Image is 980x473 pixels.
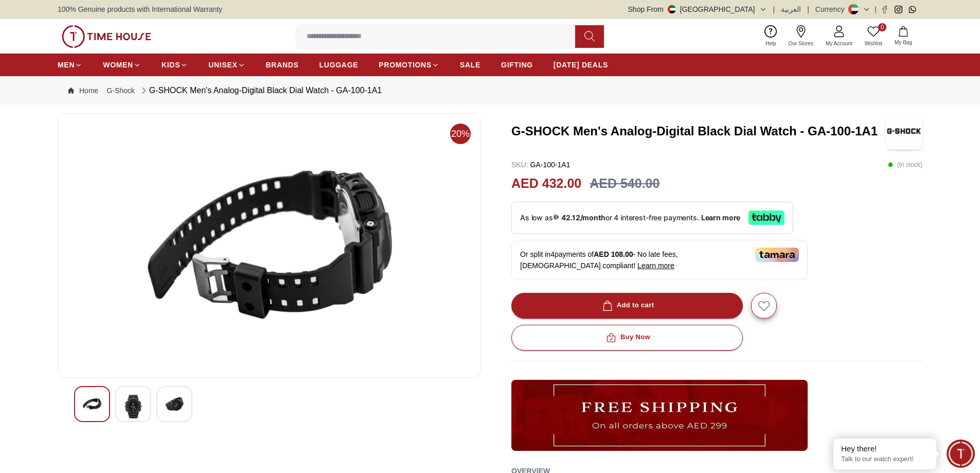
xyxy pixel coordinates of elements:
button: Add to cart [511,293,743,319]
span: My Bag [890,39,916,46]
a: Instagram [895,6,902,13]
img: G-SHOCK Men's Analog-Digital Black Dial Watch - GA-100-1A1 [165,395,184,413]
a: Facebook [881,6,888,13]
span: SALE [460,60,480,70]
a: Our Stores [782,23,819,49]
span: AED 108.00 [594,250,633,258]
span: WOMEN [103,60,133,70]
span: Help [761,40,780,47]
a: LUGGAGE [319,56,359,74]
span: PROMOTIONS [379,60,432,70]
span: KIDS [162,60,180,70]
a: [DATE] DEALS [554,56,608,74]
span: 100% Genuine products with International Warranty [58,4,222,14]
div: Buy Now [604,331,650,343]
a: PROMOTIONS [379,56,439,74]
button: Buy Now [511,325,743,351]
a: MEN [58,56,82,74]
img: G-SHOCK Men's Analog-Digital Black Dial Watch - GA-100-1A1 [83,395,101,413]
div: Add to cart [600,300,654,311]
span: BRANDS [266,60,299,70]
a: BRANDS [266,56,299,74]
a: WOMEN [103,56,141,74]
a: UNISEX [208,56,245,74]
a: G-Shock [106,85,134,96]
div: Or split in 4 payments of - No late fees, [DEMOGRAPHIC_DATA] compliant! [511,240,808,280]
p: ( In stock ) [888,160,922,170]
span: | [807,4,809,14]
a: Home [68,85,98,96]
img: Tamara [755,248,799,262]
span: GIFTING [501,60,533,70]
span: | [773,4,775,14]
img: United Arab Emirates [668,5,676,13]
span: 0 [878,23,886,31]
a: Help [759,23,782,49]
span: 20% [450,124,471,144]
a: SALE [460,56,480,74]
a: KIDS [162,56,188,74]
div: Currency [815,4,849,14]
span: Our Stores [785,40,817,47]
h3: G-SHOCK Men's Analog-Digital Black Dial Watch - GA-100-1A1 [511,123,886,139]
img: ... [62,25,151,48]
div: G-SHOCK Men's Analog-Digital Black Dial Watch - GA-100-1A1 [139,84,382,97]
button: Shop From[GEOGRAPHIC_DATA] [628,4,767,14]
img: G-SHOCK Men's Analog-Digital Black Dial Watch - GA-100-1A1 [886,113,922,149]
div: Chat Widget [947,440,975,468]
p: Talk to our watch expert! [841,455,929,464]
span: LUGGAGE [319,60,359,70]
img: G-SHOCK Men's Analog-Digital Black Dial Watch - GA-100-1A1 [124,395,142,418]
p: GA-100-1A1 [511,160,570,170]
button: العربية [781,4,801,14]
img: ... [511,380,808,451]
h2: AED 432.00 [511,174,581,194]
span: Wishlist [861,40,886,47]
span: UNISEX [208,60,237,70]
a: 0Wishlist [859,23,888,49]
span: | [875,4,877,14]
img: G-SHOCK Men's Analog-Digital Black Dial Watch - GA-100-1A1 [66,122,472,369]
span: MEN [58,60,75,70]
button: My Bag [888,24,918,48]
h3: AED 540.00 [590,174,660,194]
div: Hey there! [841,444,929,454]
span: [DATE] DEALS [554,60,608,70]
a: Whatsapp [908,6,916,13]
span: My Account [822,40,857,47]
a: GIFTING [501,56,533,74]
span: Learn more [637,261,674,270]
span: SKU : [511,161,528,169]
nav: Breadcrumb [58,76,922,105]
